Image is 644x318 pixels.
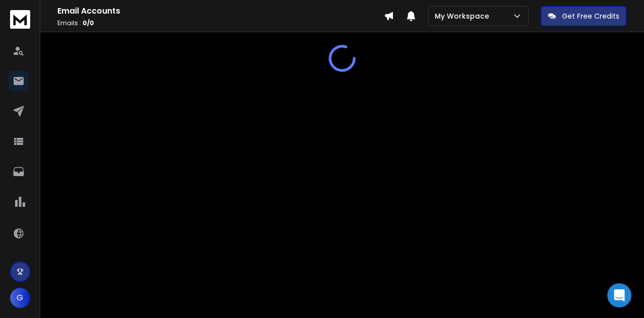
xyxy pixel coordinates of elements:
[57,19,384,27] p: Emails :
[57,5,384,17] h1: Email Accounts
[435,11,493,21] p: My Workspace
[541,6,626,26] button: Get Free Credits
[607,283,631,307] div: Open Intercom Messenger
[562,11,619,21] p: Get Free Credits
[10,10,30,29] img: logo
[10,288,30,308] button: G
[83,19,94,27] span: 0 / 0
